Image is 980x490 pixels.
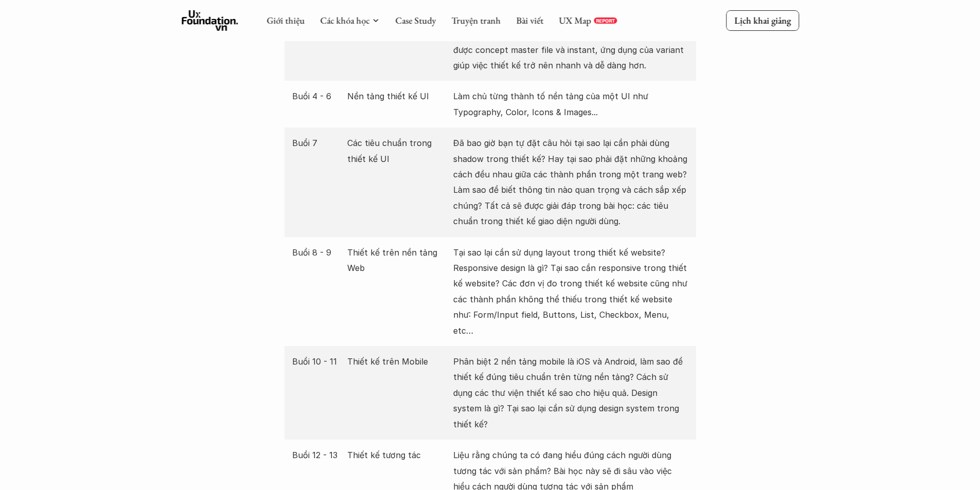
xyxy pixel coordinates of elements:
a: Các khóa học [320,14,369,26]
a: Truyện tranh [451,14,501,26]
p: Buổi 10 - 11 [292,354,343,369]
a: REPORT [594,17,617,24]
p: Buổi 4 - 6 [292,88,343,104]
p: Buổi 8 - 9 [292,245,343,260]
p: Sử dụng Figma một cách hiệu quả trong thiết kế giao diện: Tạo các styles cơ bản (Color, Text, Sha... [453,11,688,74]
p: Thiết kế trên Mobile [347,354,448,369]
p: Nền tảng thiết kế UI [347,88,448,104]
p: Tại sao lại cần sử dụng layout trong thiết kế website? Responsive design là gì? Tại sao cần respo... [453,245,688,338]
p: Thiết kế trên nền tảng Web [347,245,448,276]
p: Các tiêu chuẩn trong thiết kế UI [347,135,448,167]
p: Thiết kế tương tác [347,447,448,463]
p: Phân biệt 2 nền tảng mobile là iOS và Android, làm sao để thiết kế đúng tiêu chuẩn trên từng nền ... [453,354,688,432]
a: Lịch khai giảng [726,10,799,30]
p: Buổi 7 [292,135,343,151]
a: Case Study [395,14,436,26]
p: Buổi 12 - 13 [292,447,343,463]
p: REPORT [596,17,615,24]
a: Giới thiệu [266,14,305,26]
p: Làm chủ từng thành tố nền tảng của một UI như Typography, Color, Icons & Images... [453,88,688,120]
p: Lịch khai giảng [734,14,791,26]
p: Đã bao giờ bạn tự đặt câu hỏi tại sao lại cần phải dùng shadow trong thiết kế? Hay tại sao phải đ... [453,135,688,229]
a: Bài viết [516,14,543,26]
a: UX Map [559,14,591,26]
